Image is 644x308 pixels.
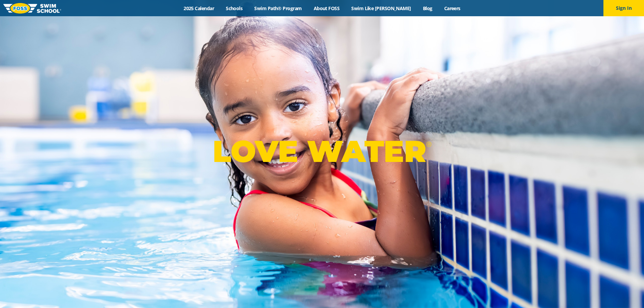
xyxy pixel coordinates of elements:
a: Swim Like [PERSON_NAME] [345,5,417,11]
p: LOVE WATER [213,133,431,169]
a: Careers [438,5,466,11]
a: Schools [220,5,248,11]
a: Swim Path® Program [248,5,308,11]
img: FOSS Swim School Logo [3,3,61,14]
a: 2025 Calendar [178,5,220,11]
a: Blog [417,5,438,11]
sup: ® [426,140,431,148]
a: About FOSS [308,5,345,11]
